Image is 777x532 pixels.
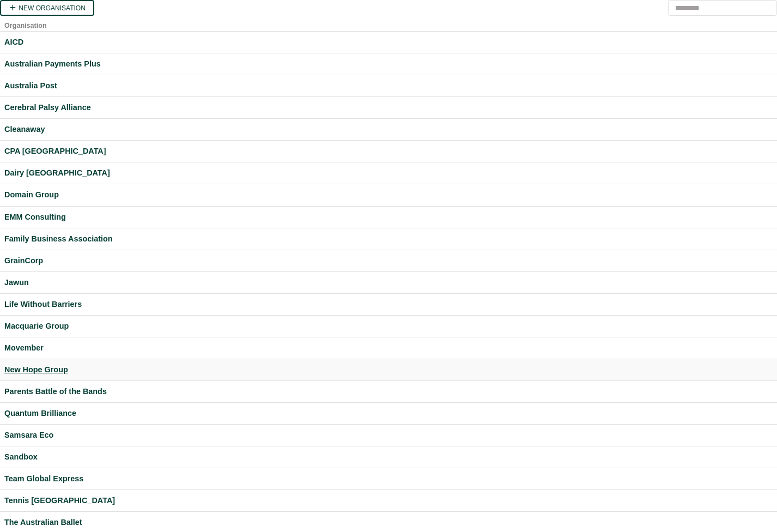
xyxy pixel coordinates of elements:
a: Parents Battle of the Bands [4,385,773,398]
a: EMM Consulting [4,211,773,223]
a: Team Global Express [4,473,773,485]
a: Family Business Association [4,233,773,245]
a: Domain Group [4,189,773,201]
a: Cerebral Palsy Alliance [4,101,773,114]
a: Australia Post [4,80,773,92]
a: Australian Payments Plus [4,58,773,70]
a: Dairy [GEOGRAPHIC_DATA] [4,167,773,179]
a: Samsara Eco [4,429,773,442]
a: Cleanaway [4,123,773,136]
a: Quantum Brilliance [4,407,773,420]
a: New Hope Group [4,364,773,376]
a: GrainCorp [4,255,773,267]
a: Life Without Barriers [4,298,773,311]
a: Sandbox [4,451,773,463]
a: Tennis [GEOGRAPHIC_DATA] [4,494,773,507]
a: Jawun [4,276,773,289]
a: AICD [4,36,773,49]
a: Movember [4,342,773,354]
a: Macquarie Group [4,320,773,332]
a: The Australian Ballet [4,516,773,529]
a: CPA [GEOGRAPHIC_DATA] [4,145,773,158]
